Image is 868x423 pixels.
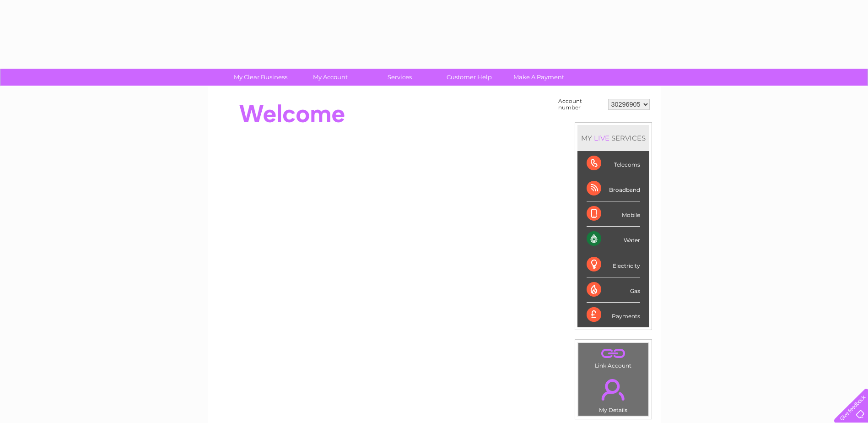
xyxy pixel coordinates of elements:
div: Gas [587,277,640,303]
td: Link Account [578,342,649,371]
a: Customer Help [431,69,507,86]
div: Water [587,227,640,252]
div: Payments [587,303,640,327]
div: MY SERVICES [577,125,649,151]
a: Make A Payment [501,69,577,86]
td: Account number [556,96,606,113]
a: My Account [292,69,368,86]
a: . [581,345,646,361]
div: Electricity [587,252,640,277]
td: My Details [578,371,649,416]
div: Mobile [587,201,640,227]
a: . [581,374,646,406]
div: Broadband [587,176,640,201]
a: My Clear Business [223,69,298,86]
a: Services [362,69,437,86]
div: LIVE [592,134,611,142]
div: Telecoms [587,151,640,176]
